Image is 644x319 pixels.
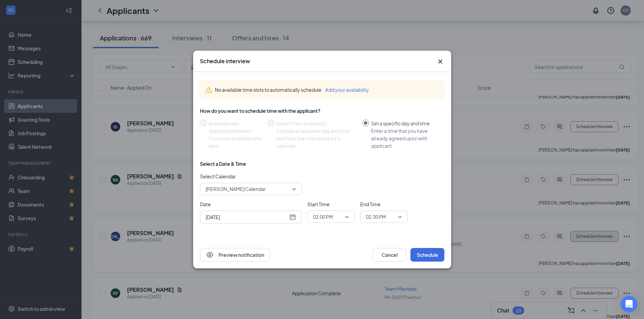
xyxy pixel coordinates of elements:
svg: Eye [206,251,214,259]
span: 02:30 PM [366,212,386,222]
span: [PERSON_NAME] Calendar [206,184,266,194]
div: Choose an available day and time slot from the interview lead’s calendar [276,127,357,149]
div: Automatically [209,120,262,127]
button: EyePreview notification [200,248,270,262]
div: Enter a time that you have already agreed upon with applicant [371,127,439,149]
div: Set a specific day and time [371,120,439,127]
span: End Time [360,200,408,208]
div: Open Intercom Messenger [621,296,637,312]
div: Select a Date & Time [200,160,246,167]
button: Cancel [372,248,406,262]
span: Start Time [307,200,355,208]
button: Add your availability [325,86,369,93]
div: How do you want to schedule time with the applicant? [200,107,444,114]
span: Select Calendar [200,173,302,180]
svg: Cross [436,57,444,66]
span: 02:00 PM [313,212,333,222]
svg: Warning [205,87,212,93]
button: Close [436,57,444,66]
input: Aug 26, 2025 [206,213,288,221]
button: Schedule [410,248,444,262]
div: No available time slots to automatically schedule. [215,86,439,93]
div: Select from availability [276,120,357,127]
h3: Schedule interview [200,57,250,65]
span: Date [200,200,302,208]
div: Applicant will select from your available time slots [209,127,262,149]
